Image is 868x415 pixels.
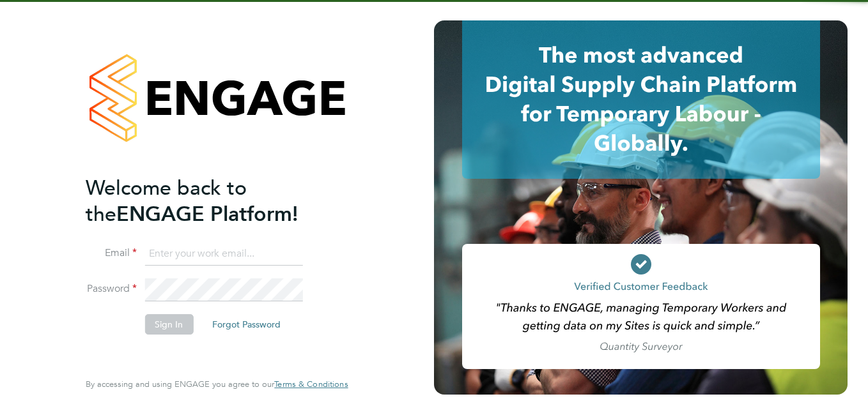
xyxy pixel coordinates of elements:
span: Welcome back to the [86,176,247,227]
button: Sign In [144,314,193,335]
h2: ENGAGE Platform! [86,175,335,227]
span: By accessing and using ENGAGE you agree to our [86,379,348,389]
label: Email [86,246,137,260]
button: Forgot Password [202,314,291,335]
input: Enter your work email... [144,243,302,266]
label: Password [86,282,137,296]
a: Terms & Conditions [274,379,348,389]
